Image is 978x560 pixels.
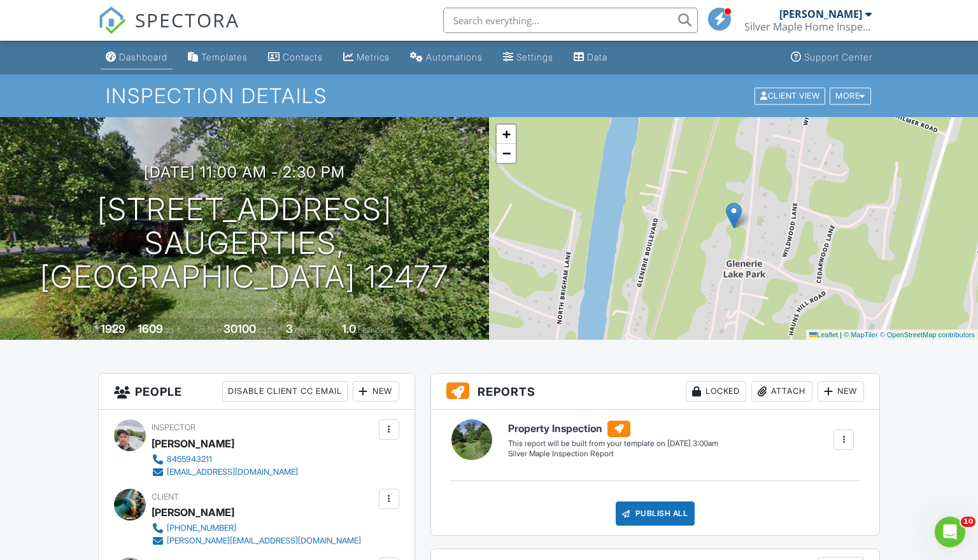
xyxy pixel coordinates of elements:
div: [PERSON_NAME][EMAIL_ADDRESS][DOMAIN_NAME] [167,536,361,546]
a: SPECTORA [98,17,239,44]
span: sq. ft. [165,325,183,335]
h1: [STREET_ADDRESS] Saugerties, [GEOGRAPHIC_DATA] 12477 [20,193,469,293]
span: | [840,331,842,339]
div: [PERSON_NAME] [152,434,234,453]
input: Search everything... [443,8,698,33]
div: 3 [286,322,293,335]
a: Zoom in [497,125,516,144]
a: Templates [183,46,253,69]
h3: Reports [431,374,880,410]
a: Metrics [338,46,395,69]
div: New [818,381,864,402]
div: Contacts [283,52,323,62]
a: Data [569,46,613,69]
span: Client [152,492,179,501]
img: Marker [726,202,742,228]
div: 8455943211 [167,454,212,465]
a: Contacts [263,46,328,69]
span: SPECTORA [135,6,239,33]
a: Support Center [786,46,877,69]
div: Publish All [616,501,695,526]
a: [PHONE_NUMBER] [152,522,361,535]
a: Leaflet [809,331,838,339]
div: [PHONE_NUMBER] [167,523,236,533]
div: 30100 [223,322,256,335]
div: More [830,87,871,104]
div: [PERSON_NAME] [779,8,862,20]
a: Zoom out [497,144,516,163]
a: Settings [498,46,558,69]
h1: Inspection Details [106,85,872,107]
div: New [353,381,399,402]
h3: [DATE] 11:00 am - 2:30 pm [144,164,345,181]
a: © MapTiler [844,331,878,339]
a: Dashboard [101,46,173,69]
iframe: Intercom live chat [935,517,965,547]
div: Client View [755,87,825,104]
span: Lot Size [195,325,222,335]
a: 8455943211 [152,453,298,466]
span: Inspector [152,423,195,432]
a: [EMAIL_ADDRESS][DOMAIN_NAME] [152,466,298,479]
div: Data [587,52,607,62]
div: Silver Maple Inspection Report [508,449,718,459]
div: Templates [201,52,248,62]
div: Dashboard [119,52,167,62]
a: Automations (Basic) [405,46,488,69]
div: Disable Client CC Email [222,381,348,402]
span: + [502,126,511,142]
div: Locked [686,381,746,402]
h3: People [99,374,415,410]
span: Built [85,325,99,335]
span: − [502,145,511,161]
span: bathrooms [358,325,394,335]
a: © OpenStreetMap contributors [880,331,975,339]
div: 1929 [101,322,125,335]
span: 10 [961,517,975,527]
div: Settings [516,52,553,62]
div: Support Center [804,52,872,62]
div: This report will be built from your template on [DATE] 3:00am [508,438,718,449]
div: Attach [751,381,812,402]
div: [PERSON_NAME] [152,503,234,522]
div: Silver Maple Home Inspections LLC [744,20,872,33]
div: 1609 [138,322,163,335]
img: The Best Home Inspection Software - Spectora [98,6,126,34]
div: Automations [426,52,483,62]
div: Metrics [357,52,390,62]
div: [EMAIL_ADDRESS][DOMAIN_NAME] [167,467,298,477]
span: sq.ft. [258,325,274,335]
a: Client View [753,90,828,100]
h6: Property Inspection [508,421,718,437]
span: bedrooms [295,325,330,335]
div: 1.0 [342,322,356,335]
a: [PERSON_NAME][EMAIL_ADDRESS][DOMAIN_NAME] [152,535,361,547]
